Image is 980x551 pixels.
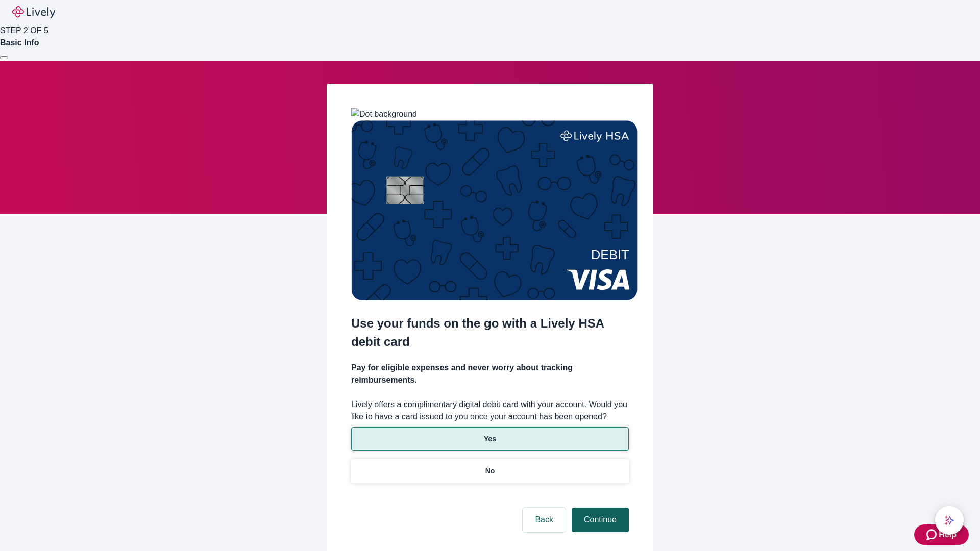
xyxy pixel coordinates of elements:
h4: Pay for eligible expenses and never worry about tracking reimbursements. [351,362,629,386]
svg: Zendesk support icon [926,529,939,541]
img: Debit card [351,120,638,300]
svg: Lively AI Assistant [944,515,954,525]
span: Help [939,529,957,541]
img: Dot background [351,108,417,120]
img: Lively [12,6,55,18]
h2: Use your funds on the go with a Lively HSA debit card [351,314,629,351]
button: Yes [351,427,629,451]
p: Yes [484,434,496,444]
button: Back [523,508,566,532]
button: chat [935,506,964,535]
button: No [351,459,629,483]
p: No [485,466,495,477]
label: Lively offers a complimentary digital debit card with your account. Would you like to have a card... [351,398,629,423]
button: Zendesk support iconHelp [914,524,969,545]
button: Continue [572,508,629,532]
